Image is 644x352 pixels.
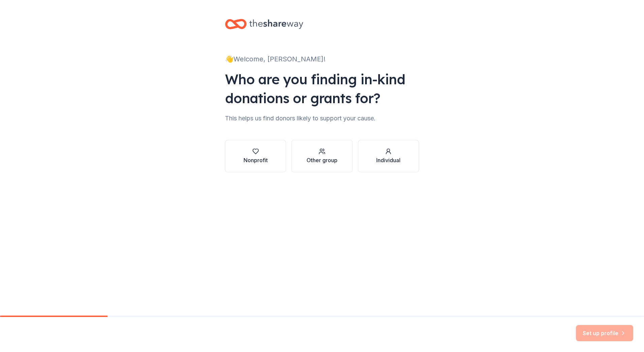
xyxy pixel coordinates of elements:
[225,140,286,172] button: Nonprofit
[376,156,400,164] div: Individual
[244,156,268,164] div: Nonprofit
[225,70,419,108] div: Who are you finding in-kind donations or grants for?
[225,113,419,124] div: This helps us find donors likely to support your cause.
[358,140,419,172] button: Individual
[291,140,352,172] button: Other group
[307,156,337,164] div: Other group
[225,54,419,64] div: 👋 Welcome, [PERSON_NAME]!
